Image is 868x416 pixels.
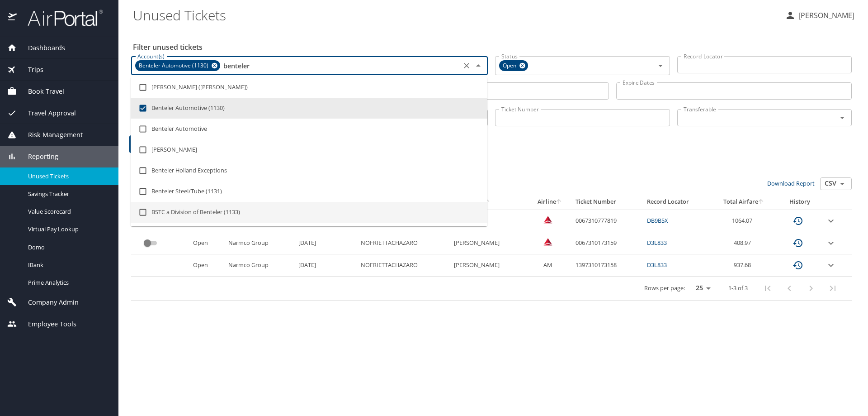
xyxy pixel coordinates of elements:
th: Airline [528,194,571,210]
th: History [777,194,822,210]
li: BSTC a Division of Benteler (1133) [131,202,487,223]
td: 0067310777819 [572,210,643,232]
td: [PERSON_NAME] [450,254,528,277]
div: Benteler Automotive (1130) [135,60,220,71]
th: First Name [450,194,528,210]
td: NOFRIETTACHAZARO [357,232,450,254]
span: Benteler Automotive (1130) [135,61,214,71]
td: [PERSON_NAME] [450,232,528,254]
button: Filter [129,135,159,153]
p: 1-3 of 3 [728,285,748,291]
span: Employee Tools [17,319,76,329]
td: 937.68 [711,254,777,277]
td: OSCARLIN [450,210,528,232]
a: DB9B5X [647,216,668,225]
p: Rows per page: [644,285,685,291]
span: Value Scorecard [28,207,108,216]
img: Delta Airlines [543,237,552,246]
th: Record Locator [643,194,711,210]
h1: Unused Tickets [133,1,778,29]
td: 408.97 [711,232,777,254]
img: airportal-logo.png [18,9,103,27]
img: icon-airportal.png [8,9,18,27]
span: Open [499,61,522,71]
a: D3L833 [647,239,667,247]
td: Narmco Group [225,254,295,277]
td: 1397310173158 [572,254,643,277]
button: Open [836,177,849,190]
li: [PERSON_NAME] [131,139,487,160]
button: Open [654,59,667,72]
li: Benteler Holland Exceptions [131,160,487,181]
p: [PERSON_NAME] [796,10,854,21]
button: expand row [826,260,836,271]
span: Savings Tracker [28,190,108,198]
a: Download Report [767,179,815,187]
span: Virtual Pay Lookup [28,225,108,234]
span: Prime Analytics [28,278,108,287]
button: sort [556,199,562,205]
button: expand row [826,215,836,226]
table: custom pagination table [131,194,852,301]
button: expand row [826,238,836,249]
li: [PERSON_NAME] ([PERSON_NAME]) [131,77,487,98]
td: 0067310173159 [572,232,643,254]
span: AM [543,261,552,269]
button: [PERSON_NAME] [781,7,858,24]
span: Unused Tickets [28,172,108,181]
li: Benteler Automotive (1130) [131,98,487,119]
span: Risk Management [17,130,83,140]
img: Delta Airlines [543,215,552,224]
button: Clear [460,59,473,72]
th: Ticket Number [572,194,643,210]
li: Benteler Steel/Tube (1131) [131,181,487,202]
h2: Filter unused tickets [133,40,854,54]
td: NOFRIETTACHAZARO [357,254,450,277]
li: Benteler Automotive [131,119,487,139]
button: sort [758,199,764,205]
button: Open [836,111,849,124]
td: Narmco Group [225,232,295,254]
div: Open [499,60,528,71]
span: Trips [17,65,43,75]
th: Total Airfare [711,194,777,210]
td: Open [189,232,225,254]
span: Company Admin [17,297,79,307]
td: Open [189,254,225,277]
a: D3L833 [647,261,667,269]
span: Book Travel [17,86,64,96]
span: Domo [28,243,108,252]
span: IBank [28,261,108,269]
span: Dashboards [17,43,65,53]
td: [DATE] [295,232,357,254]
td: [DATE] [295,254,357,277]
span: Reporting [17,152,58,162]
td: 1064.07 [711,210,777,232]
span: Travel Approval [17,108,76,118]
h3: 3 Results [131,162,852,177]
button: Close [472,59,485,72]
select: rows per page [689,282,714,295]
